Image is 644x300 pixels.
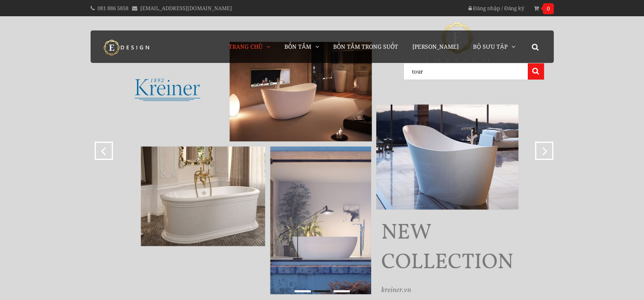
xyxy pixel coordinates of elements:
span: / [501,4,503,12]
a: 081 886 5858 [98,4,128,12]
a: [PERSON_NAME] [406,30,465,63]
input: Tìm kiếm... [404,63,526,80]
span: Bồn Tắm Trong Suốt [333,43,398,50]
a: Bồn Tắm [278,30,325,63]
span: [PERSON_NAME] [412,43,459,50]
a: Bồn Tắm Trong Suốt [327,30,404,63]
span: Bộ Sưu Tập [473,43,507,50]
span: Bồn Tắm [284,43,311,50]
span: Trang chủ [229,43,262,50]
div: prev [97,142,107,152]
a: [EMAIL_ADDRESS][DOMAIN_NAME] [140,4,232,12]
a: Trang chủ [225,30,276,63]
span: 0 [543,3,554,14]
div: next [537,142,547,152]
a: Bộ Sưu Tập [467,30,521,63]
img: logo Kreiner Germany - Edesign Interior [97,39,158,56]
